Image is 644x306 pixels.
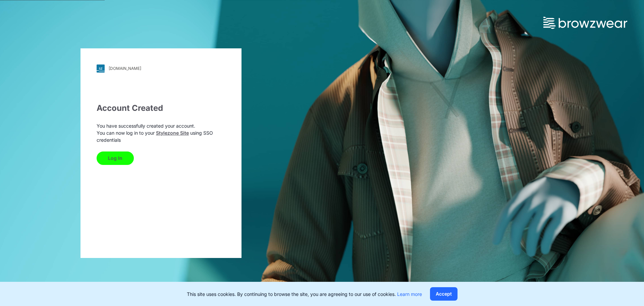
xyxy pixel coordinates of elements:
[97,122,225,129] p: You have successfully created your account.
[97,129,225,143] p: You can now log in to your using SSO credentials
[97,151,134,165] button: Log In
[397,291,422,297] a: Learn more
[97,64,105,73] img: svg+xml;base64,PHN2ZyB3aWR0aD0iMjgiIGhlaWdodD0iMjgiIHZpZXdCb3g9IjAgMCAyOCAyOCIgZmlsbD0ibm9uZSIgeG...
[97,102,225,114] div: Account Created
[156,130,189,136] a: Stylezone Site
[543,17,627,29] img: browzwear-logo.73288ffb.svg
[430,287,458,301] button: Accept
[97,64,225,73] a: [DOMAIN_NAME]
[109,66,141,71] div: [DOMAIN_NAME]
[187,291,422,298] p: This site uses cookies. By continuing to browse the site, you are agreeing to our use of cookies.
